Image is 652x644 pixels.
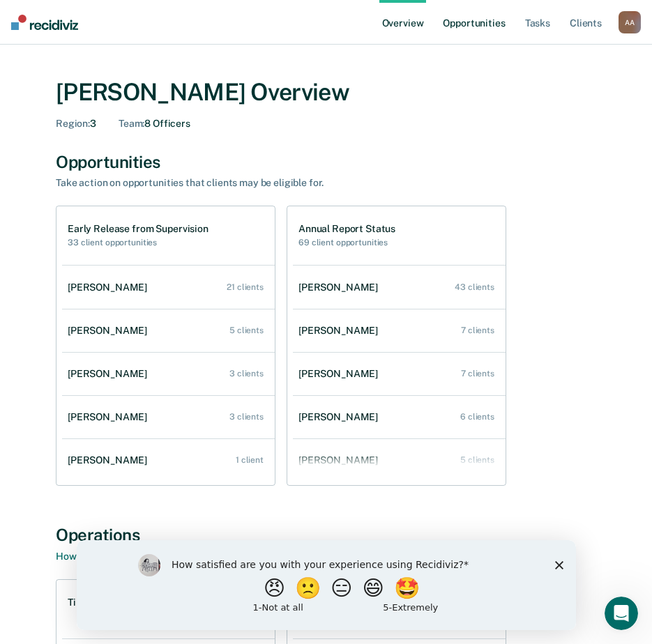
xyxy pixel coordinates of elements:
a: [PERSON_NAME] 5 clients [62,311,275,351]
a: [PERSON_NAME] 7 clients [293,311,506,351]
div: [PERSON_NAME] [298,282,384,293]
div: Take action on opportunities that clients may be eligible for. [56,177,544,189]
button: AA [619,11,641,33]
a: [PERSON_NAME] 43 clients [293,268,506,307]
div: 7 clients [461,369,494,378]
span: Team : [119,118,144,129]
div: [PERSON_NAME] [68,454,153,466]
a: [PERSON_NAME] 7 clients [293,354,506,394]
div: [PERSON_NAME] [298,368,384,380]
div: 6 clients [460,412,494,422]
span: Region : [56,118,90,129]
div: 3 clients [229,369,264,378]
a: [PERSON_NAME] 3 clients [62,397,275,437]
div: 8 Officers [119,118,190,130]
div: [PERSON_NAME] [298,411,384,423]
iframe: Survey by Kim from Recidiviz [77,540,576,630]
h1: Timely Contact [68,597,137,608]
iframe: Intercom live chat [605,597,638,630]
div: [PERSON_NAME] [298,325,384,337]
div: 5 clients [460,455,494,465]
div: Operations [56,525,596,545]
div: A A [619,11,641,33]
h2: 69 client opportunities [298,238,395,247]
h1: Early Release from Supervision [68,223,209,235]
div: [PERSON_NAME] [68,282,153,293]
div: 7 clients [461,325,494,335]
div: [PERSON_NAME] [298,454,384,466]
div: 1 client [236,455,264,465]
div: 21 clients [227,282,264,292]
div: [PERSON_NAME] [68,325,153,337]
div: [PERSON_NAME] Overview [56,78,596,107]
div: [PERSON_NAME] [68,368,153,380]
a: [PERSON_NAME] 3 clients [62,354,275,394]
a: [PERSON_NAME] 1 client [62,440,275,480]
div: 3 clients [229,412,264,422]
a: [PERSON_NAME] 5 clients [293,440,506,480]
img: Recidiviz [11,15,78,30]
h2: 33 client opportunities [68,238,209,247]
a: [PERSON_NAME] 21 clients [62,268,275,307]
div: Opportunities [56,152,596,172]
div: [PERSON_NAME] [68,411,153,423]
div: 43 clients [455,282,494,292]
div: 5 clients [229,325,264,335]
a: How did we calculate this rate? [56,551,197,562]
h1: Annual Report Status [298,223,395,235]
div: 3 [56,118,96,130]
a: [PERSON_NAME] 6 clients [293,397,506,437]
